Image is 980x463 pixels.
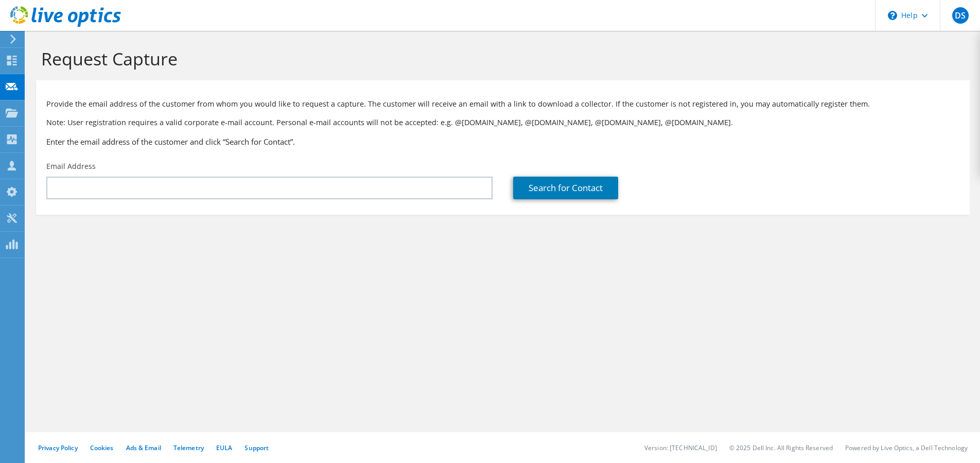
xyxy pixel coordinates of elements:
li: Powered by Live Optics, a Dell Technology [845,443,968,452]
p: Provide the email address of the customer from whom you would like to request a capture. The cust... [46,98,959,110]
a: Telemetry [173,443,204,452]
a: Ads & Email [126,443,161,452]
label: Email Address [46,161,96,172]
svg: \n [888,11,897,20]
a: Search for Contact [513,177,618,199]
a: Cookies [90,443,114,452]
li: © 2025 Dell Inc. All Rights Reserved [729,443,833,452]
a: Privacy Policy [38,443,78,452]
li: Version: [TECHNICAL_ID] [644,443,717,452]
h3: Enter the email address of the customer and click “Search for Contact”. [46,136,959,147]
a: Support [244,443,269,452]
span: DS [952,7,969,24]
a: EULA [216,443,232,452]
p: Note: User registration requires a valid corporate e-mail account. Personal e-mail accounts will ... [46,117,959,128]
h1: Request Capture [41,48,959,70]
